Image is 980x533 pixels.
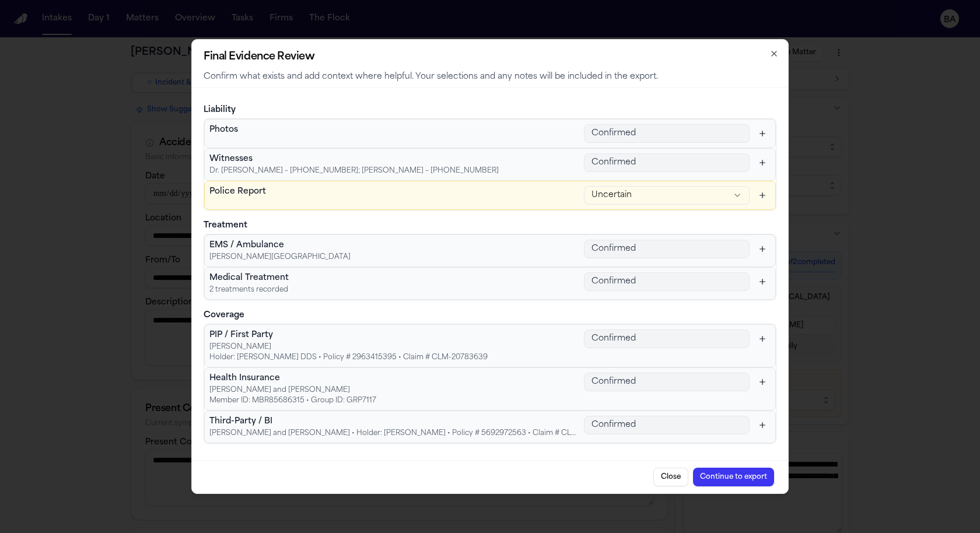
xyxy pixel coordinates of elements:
button: Add context for EMS / Ambulance [754,241,771,257]
h3: Treatment [204,220,776,232]
div: 2 treatments recorded [209,285,289,294]
h2: Final Evidence Review [204,49,776,65]
div: Police Report [209,186,266,198]
div: [PERSON_NAME] and [PERSON_NAME] [209,385,376,395]
div: Witnesses [209,153,499,165]
p: Confirm what exists and add context where helpful. Your selections and any notes will be included... [204,71,776,83]
div: Dr. [PERSON_NAME] – [PHONE_NUMBER]; [PERSON_NAME] – [PHONE_NUMBER] [209,166,499,176]
div: Health Insurance status (locked) [584,373,750,391]
div: EMS / Ambulance [209,240,351,251]
button: Police Report status [584,186,750,205]
button: Close [653,468,688,486]
div: EMS / Ambulance status (locked) [584,240,750,258]
div: [PERSON_NAME] [209,342,488,352]
button: Add context for Third-Party / BI [754,417,771,433]
div: Medical Treatment [209,272,289,284]
button: Add context for Medical Treatment [754,273,771,290]
button: Add context for Police Report [754,187,771,204]
div: Witnesses status (locked) [584,153,750,172]
div: Third-Party / BI status (locked) [584,416,750,434]
div: PIP / First Party status (locked) [584,329,750,348]
div: [PERSON_NAME] and [PERSON_NAME] • Holder: [PERSON_NAME] • Policy # 5692972563 • Claim # CLM-67962526 [209,429,577,438]
button: Continue to export [693,468,774,486]
button: Add context for Witnesses [754,155,771,171]
button: Add context for PIP / First Party [754,331,771,347]
div: Photos status (locked) [584,124,750,143]
div: [PERSON_NAME][GEOGRAPHIC_DATA] [209,253,351,262]
div: Medical Treatment status (locked) [584,272,750,291]
h3: Liability [204,104,776,116]
div: Third-Party / BI [209,416,577,427]
div: PIP / First Party [209,329,488,341]
div: Health Insurance [209,373,376,384]
div: Member ID: MBR85686315 • Group ID: GRP7117 [209,396,376,405]
div: Photos [209,124,238,136]
button: Add context for Photos [754,125,771,142]
h3: Coverage [204,310,776,321]
div: Holder: [PERSON_NAME] DDS • Policy # 2963415395 • Claim # CLM-20783639 [209,353,488,362]
button: Add context for Health Insurance [754,374,771,390]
